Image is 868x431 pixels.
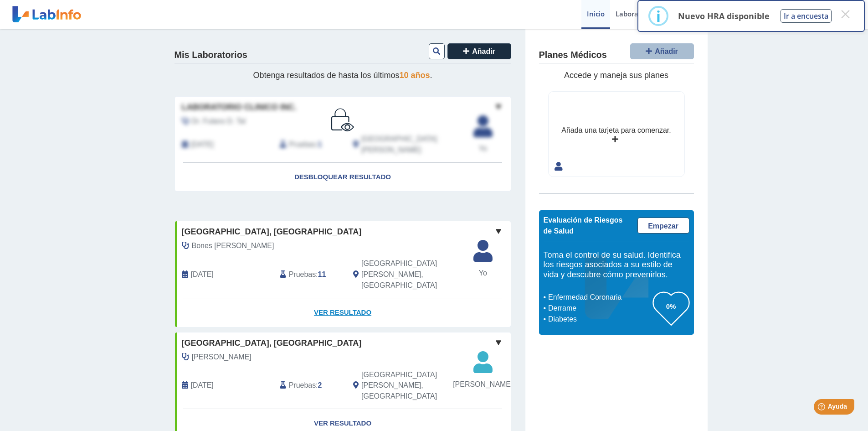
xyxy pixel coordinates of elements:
[544,250,689,280] h5: Toma el control de su salud. Identifica los riesgos asociados a su estilo de vida y descubre cómo...
[472,47,495,55] span: Añadir
[655,47,678,55] span: Añadir
[544,216,623,235] span: Evaluación de Riesgos de Salud
[837,6,853,22] button: Close this dialog
[781,9,832,23] button: Ir a encuesta
[175,50,247,61] h4: Mis Laboratorios
[361,369,462,402] span: San Juan, PR
[546,303,653,314] li: Derrame
[191,380,214,391] span: 2024-10-25
[653,301,689,312] h3: 0%
[539,50,607,61] h4: Planes Médicos
[318,381,322,389] b: 2
[648,222,678,230] span: Empezar
[273,134,346,156] div: :
[561,125,671,136] div: Añada una tarjeta para comenzar.
[468,143,498,154] span: Yo
[318,140,322,148] b: 1
[546,292,653,303] li: Enfermedad Coronaria
[318,270,326,278] b: 11
[192,352,252,363] span: Otero Rosado, Alexis
[182,226,362,238] span: [GEOGRAPHIC_DATA], [GEOGRAPHIC_DATA]
[546,314,653,325] li: Diabetes
[289,269,316,280] span: Pruebas
[289,139,316,150] span: Pruebas
[182,337,362,349] span: [GEOGRAPHIC_DATA], [GEOGRAPHIC_DATA]
[289,380,316,391] span: Pruebas
[191,139,214,150] span: Tue Aug 26 2025 15:42:18 GMT-0400 (Bolivia Time)
[361,258,462,291] span: San Juan, PR
[468,268,498,279] span: Yo
[678,10,770,21] p: Nuevo HRA disponible
[192,240,274,251] span: Bones Santiago, Eric
[192,116,246,127] span: Dr. Fulano D. Tal
[630,43,694,59] button: Añadir
[182,101,297,114] span: Laboratorio Clinico Inc.
[273,369,346,402] div: :
[273,258,346,291] div: :
[191,269,214,280] span: 2025-08-26
[361,134,462,156] span: San Sebastián
[253,71,432,80] span: Obtenga resultados de hasta los últimos .
[637,218,689,234] a: Empezar
[564,71,668,80] span: Accede y maneja sus planes
[656,8,661,24] div: i
[453,379,513,390] span: [PERSON_NAME]
[175,298,511,327] a: Ver Resultado
[294,173,391,181] span: Desbloquear resultado
[447,43,511,59] button: Añadir
[787,395,858,421] iframe: Help widget launcher
[400,71,430,80] span: 10 años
